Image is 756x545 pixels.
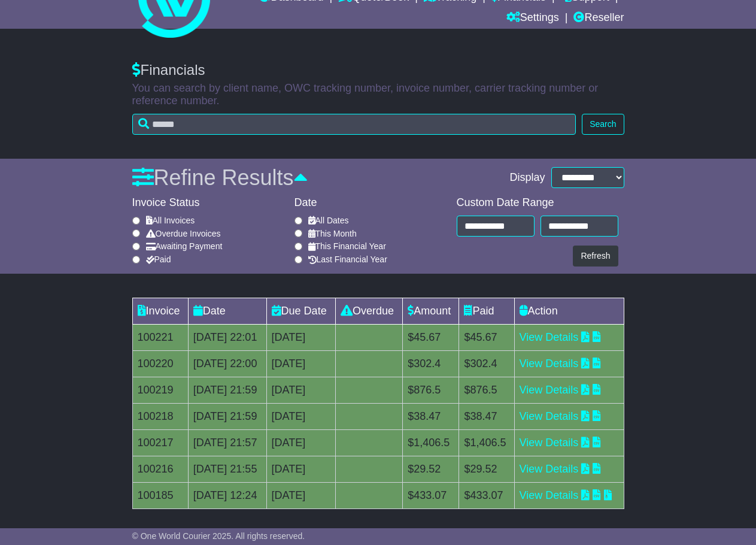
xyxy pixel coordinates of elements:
[132,456,188,482] td: 100216
[132,377,188,403] td: 100219
[132,82,624,108] p: You can search by client name, OWC tracking number, invoice number, carrier tracking number or re...
[188,298,266,324] td: Date
[188,482,266,508] td: [DATE] 12:24
[132,298,188,324] td: Invoice
[403,456,459,482] td: $29.52
[132,350,188,377] td: 100220
[132,429,188,456] td: 100217
[403,377,459,403] td: $876.5
[573,246,618,267] button: Refresh
[520,384,579,396] a: View Details
[146,255,171,265] label: Paid
[266,403,335,429] td: [DATE]
[188,324,266,350] td: [DATE] 22:01
[188,456,266,482] td: [DATE] 21:55
[132,62,624,79] div: Financials
[403,403,459,429] td: $38.47
[266,350,335,377] td: [DATE]
[520,358,579,370] a: View Details
[459,482,514,508] td: $433.07
[266,482,335,508] td: [DATE]
[582,114,624,135] button: Search
[459,456,514,482] td: $29.52
[146,216,195,226] label: All Invoices
[308,255,387,265] label: Last Financial Year
[132,482,188,508] td: 100185
[457,196,618,210] div: Custom Date Range
[132,531,305,541] span: © One World Courier 2025. All rights reserved.
[514,298,624,324] td: Action
[188,403,266,429] td: [DATE] 21:59
[403,350,459,377] td: $302.4
[520,489,579,501] a: View Details
[459,324,514,350] td: $45.67
[459,377,514,403] td: $876.5
[520,437,579,449] a: View Details
[188,429,266,456] td: [DATE] 21:57
[459,403,514,429] td: $38.47
[403,298,459,324] td: Amount
[520,331,579,343] a: View Details
[459,429,514,456] td: $1,406.5
[132,324,188,350] td: 100221
[266,298,335,324] td: Due Date
[308,241,386,252] label: This Financial Year
[266,429,335,456] td: [DATE]
[573,8,624,29] a: Reseller
[506,8,559,29] a: Settings
[146,241,223,252] label: Awaiting Payment
[308,216,349,226] label: All Dates
[308,229,357,239] label: This Month
[266,377,335,403] td: [DATE]
[294,196,451,210] div: Date
[266,324,335,350] td: [DATE]
[266,456,335,482] td: [DATE]
[132,196,289,210] div: Invoice Status
[459,350,514,377] td: $302.4
[509,171,545,184] span: Display
[520,463,579,475] a: View Details
[403,429,459,456] td: $1,406.5
[132,165,308,190] a: Refine Results
[188,350,266,377] td: [DATE] 22:00
[132,403,188,429] td: 100218
[146,229,221,239] label: Overdue Invoices
[336,298,403,324] td: Overdue
[403,324,459,350] td: $45.67
[520,410,579,422] a: View Details
[188,377,266,403] td: [DATE] 21:59
[403,482,459,508] td: $433.07
[459,298,514,324] td: Paid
